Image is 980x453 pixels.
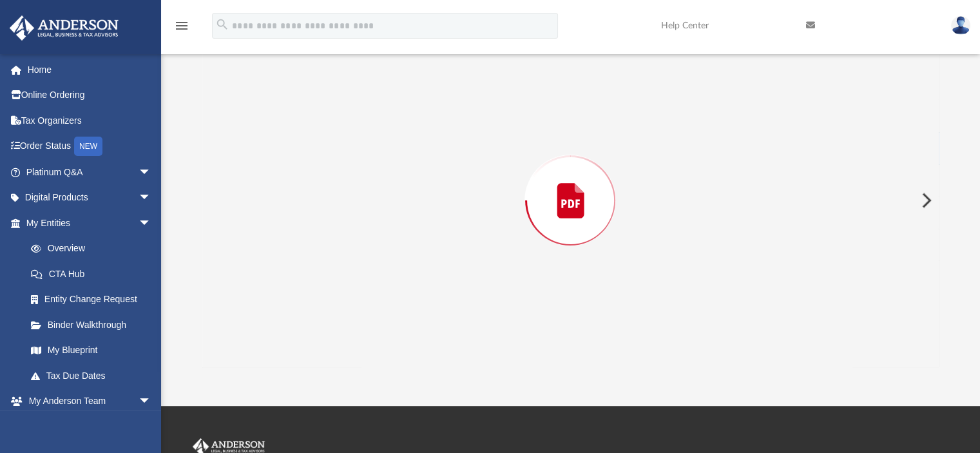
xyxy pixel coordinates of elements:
[951,16,970,35] img: User Pic
[6,15,122,41] img: Anderson Advisors Platinum Portal
[139,389,164,415] span: arrow_drop_down
[74,137,102,156] div: NEW
[18,338,164,363] a: My Blueprint
[9,185,171,211] a: Digital Productsarrow_drop_down
[174,18,189,34] i: menu
[18,261,171,287] a: CTA Hub
[9,389,164,414] a: My Anderson Teamarrow_drop_down
[9,210,171,236] a: My Entitiesarrow_drop_down
[9,133,171,160] a: Order StatusNEW
[139,210,164,236] span: arrow_drop_down
[9,159,171,185] a: Platinum Q&Aarrow_drop_down
[202,1,939,367] div: Preview
[18,287,171,313] a: Entity Change Request
[9,82,171,108] a: Online Ordering
[174,24,189,34] a: menu
[18,312,171,338] a: Binder Walkthrough
[139,185,164,211] span: arrow_drop_down
[215,17,229,32] i: search
[911,182,939,218] button: Next File
[9,108,171,133] a: Tax Organizers
[9,57,171,82] a: Home
[139,159,164,186] span: arrow_drop_down
[18,236,171,262] a: Overview
[18,363,171,389] a: Tax Due Dates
